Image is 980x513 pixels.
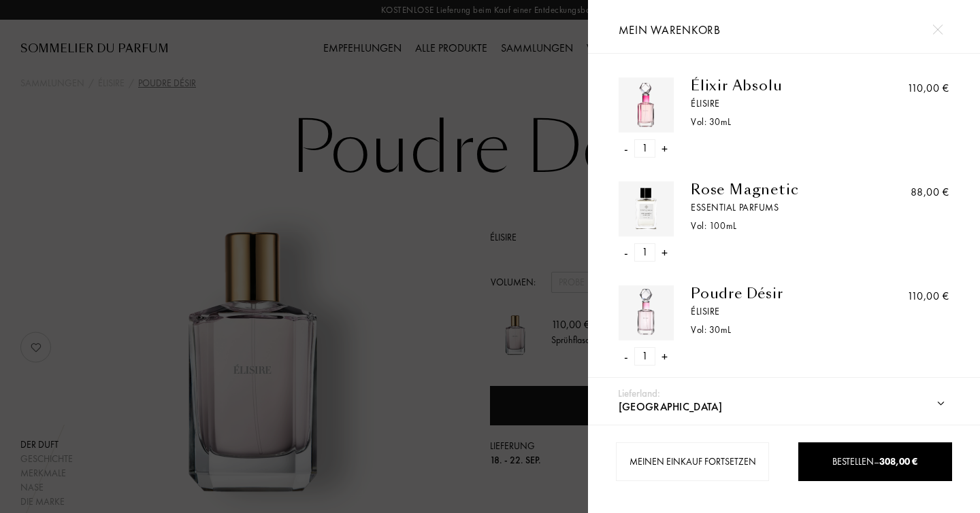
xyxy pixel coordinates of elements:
[911,184,949,200] div: 88,00 €
[616,442,769,481] div: Meinen Einkauf fortsetzen
[661,347,668,366] div: +
[622,185,670,233] img: XGG2ZRU7NY.png
[691,77,867,94] a: Élixir Absolu
[691,304,867,319] a: Élisire
[932,24,943,35] img: cross.svg
[635,347,656,366] div: 1
[622,81,670,129] img: NC66FM4FFK.png
[619,22,721,37] span: Mein Warenkorb
[625,347,629,366] div: -
[691,115,867,129] div: Vol: 30 mL
[661,139,668,158] div: +
[907,288,949,304] div: 110,00 €
[691,323,867,337] div: Vol: 30 mL
[661,243,668,262] div: +
[691,200,867,215] a: Essential Parfums
[832,455,917,467] span: Bestellen –
[635,243,656,262] div: 1
[907,80,949,96] div: 110,00 €
[691,285,867,302] a: Poudre Désir
[691,219,867,233] div: Vol: 100 mL
[691,181,867,198] a: Rose Magnetic
[622,289,670,337] img: YTNJRIB3F1.png
[625,139,629,158] div: -
[635,139,656,158] div: 1
[625,243,629,262] div: -
[879,455,917,467] span: 308,00 €
[691,96,867,111] a: Élisire
[618,386,660,402] div: Lieferland:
